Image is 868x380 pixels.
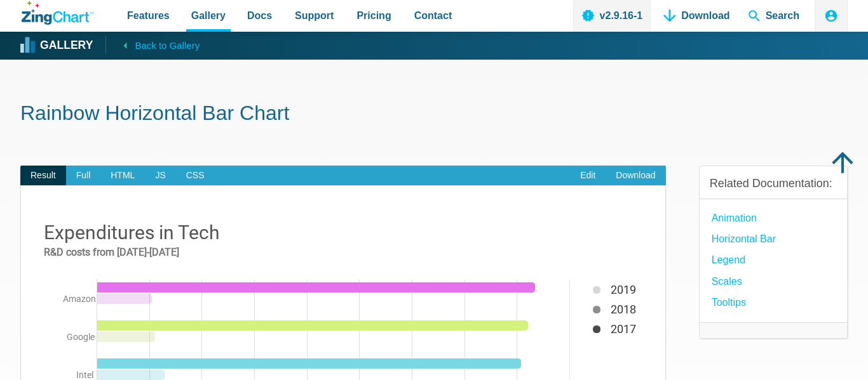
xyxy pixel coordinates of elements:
[105,36,200,54] a: Back to Gallery
[356,7,391,24] span: Pricing
[40,40,93,51] strong: Gallery
[100,166,145,186] span: HTML
[66,166,101,186] span: Full
[20,100,848,129] h1: Rainbow Horizontal Bar Chart
[570,166,606,186] a: Edit
[135,37,200,54] span: Back to Gallery
[127,7,170,24] span: Features
[176,166,215,186] span: CSS
[145,166,175,186] span: JS
[606,166,665,186] a: Download
[712,209,757,226] a: Animation
[414,7,452,24] span: Contact
[712,230,776,247] a: Horizontal Bar
[710,176,837,191] h3: Related Documentation:
[191,7,226,24] span: Gallery
[22,1,93,25] a: ZingChart Logo. Click to return to the homepage
[295,7,334,24] span: Support
[247,7,272,24] span: Docs
[712,251,745,268] a: Legend
[712,294,746,311] a: Tooltips
[712,273,742,290] a: Scales
[20,166,66,186] span: Result
[22,36,93,55] a: Gallery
